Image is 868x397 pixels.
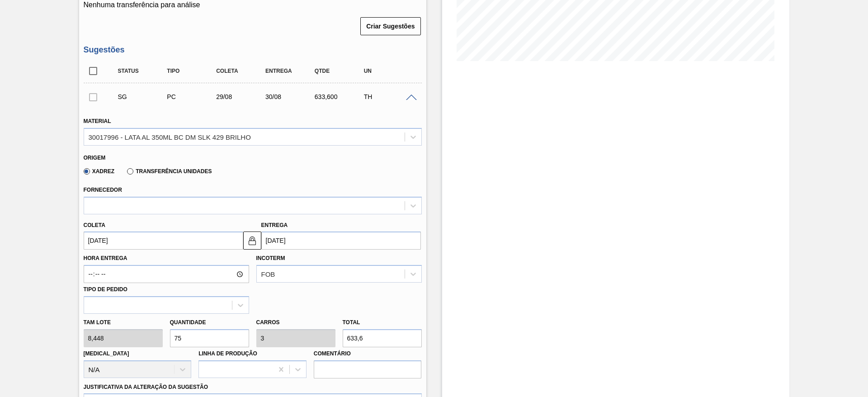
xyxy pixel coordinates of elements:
[84,1,422,9] p: Nenhuma transferência para análise
[312,93,367,100] div: 633,600
[263,68,318,74] div: Entrega
[256,255,285,261] label: Incoterm
[84,252,249,265] label: Hora Entrega
[84,222,105,228] label: Coleta
[170,319,206,326] label: Quantidade
[84,187,122,193] label: Fornecedor
[89,133,251,141] div: 30017996 - LATA AL 350ML BC DM SLK 429 BRILHO
[243,232,261,250] button: locked
[263,93,318,100] div: 30/08/2025
[84,155,106,161] label: Origem
[84,316,163,329] label: Tam lote
[261,222,288,228] label: Entrega
[165,68,219,74] div: Tipo
[84,384,208,390] label: Justificativa da Alteração da Sugestão
[362,68,416,74] div: UN
[261,232,421,250] input: dd/mm/yyyy
[84,168,115,175] label: Xadrez
[214,93,269,100] div: 29/08/2025
[247,235,258,246] img: locked
[127,168,212,175] label: Transferência Unidades
[261,270,275,278] div: FOB
[116,93,170,100] div: Sugestão Criada
[360,17,420,35] button: Criar Sugestões
[362,93,416,100] div: TH
[84,286,127,293] label: Tipo de pedido
[84,232,243,250] input: dd/mm/yyyy
[214,68,269,74] div: Coleta
[361,16,421,36] div: Criar Sugestões
[198,350,257,357] label: Linha de Produção
[256,319,280,326] label: Carros
[84,45,422,55] h3: Sugestões
[165,93,219,100] div: Pedido de Compra
[314,347,422,360] label: Comentário
[116,68,170,74] div: Status
[343,319,360,326] label: Total
[312,68,367,74] div: Qtde
[84,350,129,357] label: [MEDICAL_DATA]
[84,118,111,124] label: Material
